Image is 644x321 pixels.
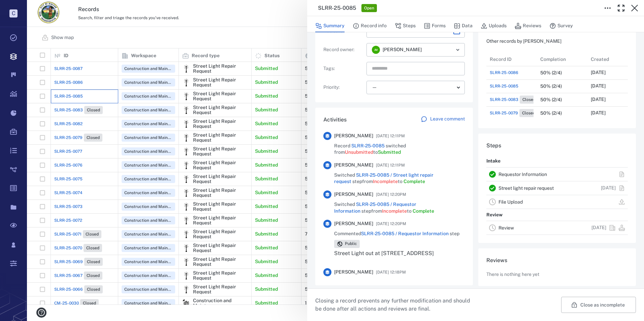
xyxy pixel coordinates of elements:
[334,249,465,257] p: Street Light out at [STREET_ADDRESS]
[591,224,606,231] p: [DATE]
[334,143,465,156] span: Record switched from to
[453,45,462,55] button: Open
[521,110,537,116] span: Closed
[486,209,503,221] p: Review
[490,96,538,104] a: SLRR-25-0083Closed
[372,83,454,91] div: —
[334,172,433,184] a: SLRR-25-0085 / Street light repair request
[591,50,609,69] div: Created
[601,185,616,191] p: [DATE]
[334,191,373,198] span: [PERSON_NAME]
[591,83,606,90] p: [DATE]
[454,20,473,32] button: Data
[345,149,373,155] span: Unsubmitted
[334,201,465,214] span: Switched step from to
[498,199,523,205] a: File Upload
[395,20,416,32] button: Steps
[486,142,628,150] h6: Steps
[498,172,547,177] a: Requestor Information
[323,116,347,124] h6: Activities
[315,20,345,32] button: Summary
[490,110,518,116] span: SLRR-25-0079
[540,50,566,69] div: Completion
[591,110,606,116] p: [DATE]
[353,20,387,32] button: Record info
[628,1,641,15] button: Close
[614,1,628,15] button: Toggle Fullscreen
[515,20,541,32] button: Reviews
[376,190,406,199] span: [DATE] 12:20PM
[376,220,406,228] span: [DATE] 12:20PM
[351,143,385,148] a: SLRR-25-0085
[323,46,364,53] p: Record owner :
[424,20,446,32] button: Forms
[334,133,373,139] span: [PERSON_NAME]
[372,46,380,54] div: J M
[334,202,416,214] a: SLRR-25-0085 / Requestor Information
[382,208,407,214] span: Incomplete
[378,149,401,155] span: Submitted
[334,220,373,227] span: [PERSON_NAME]
[540,84,562,89] div: 50% (2/4)
[537,52,587,66] div: Completion
[478,248,636,291] div: ReviewsThere is nothing here yet
[486,38,628,45] p: Other records by [PERSON_NAME]
[421,116,465,124] a: Leave comment
[344,241,358,247] span: Public
[376,161,405,169] span: [DATE] 12:11PM
[430,116,465,122] p: Leave comment
[315,108,473,291] div: ActivitiesLeave comment[PERSON_NAME][DATE] 12:11PMRecord SLRR-25-0085 switched fromUnsubmittedtoS...
[521,97,537,103] span: Closed
[376,268,406,276] span: [DATE] 12:18PM
[601,1,614,15] button: Toggle to Edit Boxes
[549,20,573,32] button: Survey
[363,5,376,11] span: Open
[334,230,459,237] span: Commented step
[413,208,434,214] span: Complete
[486,155,501,167] p: Intake
[478,134,636,248] div: StepsIntakeRequestor InformationStreet light repair request[DATE]File UploadReviewReview[DATE]
[361,231,449,236] a: SLRR-25-0085 / Requestor Information
[498,225,514,230] a: Review
[486,271,539,278] p: There is nothing here yet
[540,111,562,116] div: 50% (2/4)
[334,172,465,185] span: Switched step from to
[540,97,562,102] div: 50% (2/4)
[490,50,512,69] div: Record ID
[334,162,373,169] span: [PERSON_NAME]
[591,96,606,103] p: [DATE]
[315,297,476,313] p: Closing a record prevents any further modification and should be done after all actions and revie...
[334,269,373,276] span: [PERSON_NAME]
[486,256,628,264] h6: Reviews
[15,5,29,11] span: Help
[587,52,638,66] div: Created
[323,84,364,91] p: Priority :
[323,65,364,72] p: Tags :
[376,132,405,140] span: [DATE] 12:11PM
[498,185,554,191] a: Street light repair request
[373,179,398,184] span: Incomplete
[318,4,356,12] h3: SLRR-25-0085
[591,69,606,76] p: [DATE]
[540,70,562,75] div: 50% (2/4)
[490,83,518,89] a: SLRR-25-0085
[404,179,425,184] span: Complete
[490,70,518,76] a: SLRR-25-0086
[481,20,507,32] button: Uploads
[490,109,538,117] a: SLRR-25-0079Closed
[561,297,636,313] button: Close as incomplete
[9,9,18,17] p: C
[383,46,422,53] span: [PERSON_NAME]
[478,2,636,134] div: Citizen infoCreator email:[EMAIL_ADDRESS][DOMAIN_NAME]Other records by [PERSON_NAME]Record IDComp...
[490,97,518,103] span: SLRR-25-0083
[486,52,537,66] div: Record ID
